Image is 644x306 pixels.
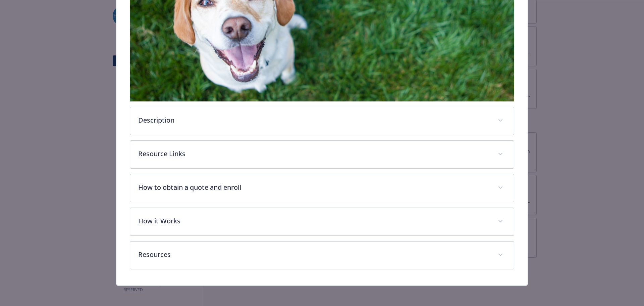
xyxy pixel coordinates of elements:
div: Description [130,107,514,135]
div: Resource Links [130,141,514,168]
div: How to obtain a quote and enroll [130,174,514,202]
p: How to obtain a quote and enroll [138,182,490,192]
div: Resources [130,242,514,269]
p: Resources [138,250,490,260]
p: Description [138,115,490,125]
p: Resource Links [138,149,490,159]
p: How it Works [138,216,490,226]
div: How it Works [130,208,514,235]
